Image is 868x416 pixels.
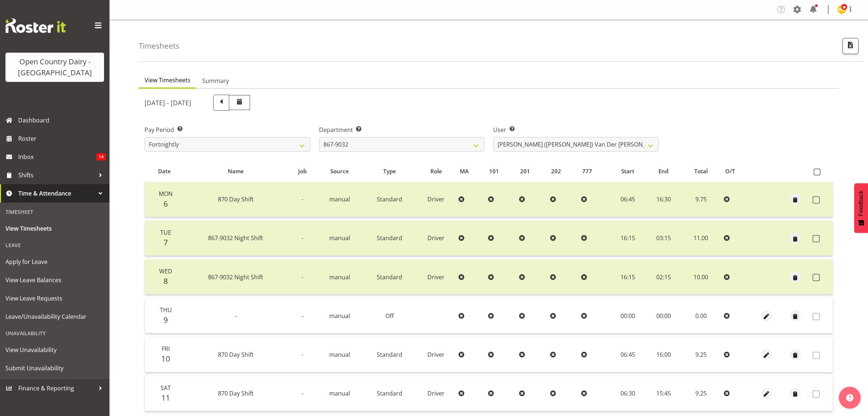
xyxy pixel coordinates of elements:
span: View Leave Balances [5,275,104,285]
label: Department [319,125,485,134]
span: Inbox [18,151,96,162]
span: Driver [427,351,445,359]
td: 02:15 [646,260,681,295]
span: 202 [551,167,561,175]
span: View Leave Requests [5,293,104,304]
span: 870 Day Shift [218,389,254,397]
span: - [235,312,237,320]
td: 16:00 [646,337,681,372]
span: O/T [725,167,735,175]
label: Pay Period [145,125,310,134]
span: 867-9032 Night Shift [208,234,263,242]
span: Date [158,167,171,175]
a: View Leave Balances [2,271,108,289]
span: 867-9032 Night Shift [208,273,263,281]
span: - [302,195,303,203]
div: Open Country Dairy - [GEOGRAPHIC_DATA] [13,56,97,78]
a: View Timesheets [2,219,108,238]
span: 101 [489,167,499,175]
td: Standard [363,182,416,217]
span: Leave/Unavailability Calendar [5,311,104,322]
td: 15:45 [646,376,681,411]
span: 8 [164,276,168,286]
span: 777 [582,167,592,175]
span: Fri [162,345,170,353]
div: Timesheet [2,204,108,219]
span: 870 Day Shift [218,195,254,203]
button: Feedback - Show survey [854,183,868,233]
td: 16:30 [646,182,681,217]
span: Dashboard [18,115,106,126]
span: manual [329,312,350,320]
span: - [302,234,303,242]
span: Tue [160,228,171,237]
span: Role [430,167,442,175]
td: 10.00 [681,260,721,295]
span: 9 [164,315,168,325]
span: 14 [96,153,106,160]
span: Type [383,167,396,175]
h5: [DATE] - [DATE] [145,99,191,107]
img: milk-reception-awarua7542.jpg [837,5,846,14]
span: 11 [161,393,170,403]
span: Summary [202,76,229,85]
span: Sat [161,384,171,392]
span: Apply for Leave [5,256,104,267]
td: Standard [363,221,416,256]
td: 06:45 [609,337,646,372]
span: manual [329,351,350,359]
span: Job [298,167,307,175]
span: Shifts [18,170,95,181]
td: Off [363,298,416,333]
span: Total [694,167,708,175]
td: Standard [363,376,416,411]
span: End [658,167,668,175]
span: - [302,351,303,359]
span: Submit Unavailability [5,363,104,374]
span: Driver [427,273,445,281]
span: - [302,273,303,281]
span: View Timesheets [5,223,104,234]
td: 16:15 [609,260,646,295]
span: Wed [159,267,172,275]
img: Rosterit website logo [5,18,66,33]
a: View Leave Requests [2,289,108,307]
span: manual [329,273,350,281]
td: 11.00 [681,221,721,256]
td: 06:30 [609,376,646,411]
span: Driver [427,234,445,242]
td: 06:45 [609,182,646,217]
span: Mon [159,190,173,198]
span: 7 [164,237,168,247]
td: 9.25 [681,376,721,411]
a: Leave/Unavailability Calendar [2,307,108,326]
span: manual [329,389,350,397]
img: help-xxl-2.png [846,394,853,401]
span: MA [460,167,469,175]
td: 9.25 [681,337,721,372]
span: Start [621,167,634,175]
span: 201 [520,167,530,175]
button: Export CSV [842,38,859,54]
td: 9.75 [681,182,721,217]
div: Leave [2,238,108,253]
a: Apply for Leave [2,253,108,271]
span: Time & Attendance [18,188,95,199]
span: manual [329,195,350,203]
td: 16:15 [609,221,646,256]
span: Finance & Reporting [18,383,95,394]
span: Source [330,167,349,175]
a: Submit Unavailability [2,359,108,377]
td: 00:00 [609,298,646,333]
td: 00:00 [646,298,681,333]
span: View Timesheets [145,76,191,84]
span: - [302,389,303,397]
span: manual [329,234,350,242]
span: 870 Day Shift [218,351,254,359]
span: View Unavailability [5,344,104,355]
span: Feedback [858,190,864,216]
a: View Unavailability [2,341,108,359]
div: Unavailability [2,326,108,341]
td: Standard [363,337,416,372]
span: Thu [160,306,172,314]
